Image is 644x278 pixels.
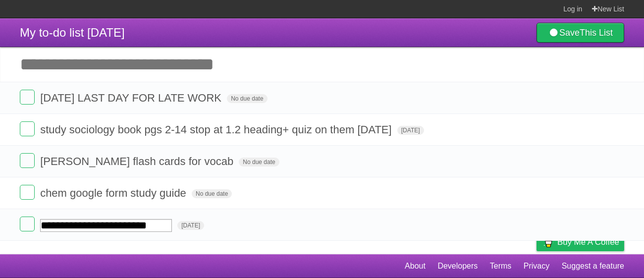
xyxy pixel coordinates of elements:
[20,153,35,168] label: Done
[537,23,624,43] a: SaveThis List
[437,257,478,276] a: Developers
[20,185,35,200] label: Done
[397,126,424,135] span: [DATE]
[580,28,613,38] b: This List
[20,90,35,105] label: Done
[405,257,426,276] a: About
[537,233,624,251] a: Buy me a coffee
[562,257,624,276] a: Suggest a feature
[177,221,204,230] span: [DATE]
[524,257,549,276] a: Privacy
[20,217,35,231] label: Done
[40,187,189,199] span: chem google form study guide
[541,233,555,250] img: Buy me a coffee
[40,92,224,104] span: [DATE] LAST DAY FOR LATE WORK
[227,94,267,103] span: No due date
[20,26,125,39] span: My to-do list [DATE]
[239,158,279,167] span: No due date
[40,123,394,136] span: study sociology book pgs 2-14 stop at 1.2 heading+ quiz on them [DATE]
[557,233,619,251] span: Buy me a coffee
[490,257,512,276] a: Terms
[192,189,232,198] span: No due date
[20,121,35,136] label: Done
[40,155,236,167] span: [PERSON_NAME] flash cards for vocab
